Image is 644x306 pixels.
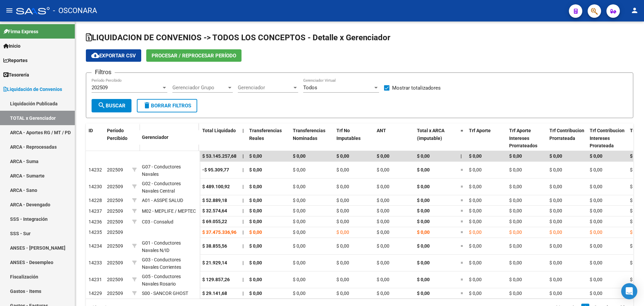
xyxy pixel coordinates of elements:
[469,153,482,159] span: $ 0,00
[143,101,151,109] mat-icon: delete
[549,208,562,213] span: $ 0,00
[202,243,227,249] span: $ 38.855,56
[469,198,482,203] span: $ 0,00
[91,51,99,59] mat-icon: cloud_download
[107,243,123,249] span: 202509
[630,184,643,189] span: $ 0,00
[202,291,227,296] span: $ 29.141,68
[3,28,38,35] span: Firma Express
[89,208,102,214] span: 14237
[461,243,463,249] span: =
[53,3,97,18] span: - OSCONARA
[3,86,62,93] span: Liquidación de Convenios
[293,260,306,265] span: $ 0,00
[107,128,127,141] span: Período Percibido
[417,167,430,172] span: $ 0,00
[417,260,430,265] span: $ 0,00
[243,153,244,159] span: |
[107,291,123,296] span: 202509
[200,123,240,153] datatable-header-cell: Total Liquidado
[243,184,244,189] span: |
[249,184,262,189] span: $ 0,00
[469,128,491,133] span: Trf Aporte
[509,198,522,203] span: $ 0,00
[377,219,389,224] span: $ 0,00
[89,277,102,282] span: 14231
[630,229,643,235] span: $ 0,00
[417,208,430,213] span: $ 0,00
[202,184,230,189] span: $ 489.100,92
[469,167,482,172] span: $ 0,00
[377,167,389,172] span: $ 0,00
[549,229,562,235] span: $ 0,00
[107,208,123,214] span: 202509
[142,181,181,194] span: G02 - Conductores Navales Central
[152,53,236,59] span: Procesar / Reprocesar período
[549,260,562,265] span: $ 0,00
[142,291,188,296] span: S00 - SANCOR GHOST
[377,128,386,133] span: ANT
[249,243,262,249] span: $ 0,00
[247,123,290,153] datatable-header-cell: Transferencias Reales
[89,184,102,189] span: 14230
[630,219,643,224] span: $ 0,00
[630,153,643,159] span: $ 0,00
[92,85,108,91] span: 202509
[139,130,200,145] datatable-header-cell: Gerenciador
[89,243,102,249] span: 14234
[336,243,349,249] span: $ 0,00
[243,128,244,133] span: |
[243,229,244,235] span: |
[509,243,522,249] span: $ 0,00
[461,198,463,203] span: =
[630,208,643,213] span: $ 0,00
[630,243,643,249] span: $ 0,00
[590,277,602,282] span: $ 0,00
[469,229,482,235] span: $ 0,00
[89,260,102,265] span: 14233
[631,6,639,14] mat-icon: person
[417,277,430,282] span: $ 0,00
[142,164,187,185] span: G07 - Conductores Navales [GEOGRAPHIC_DATA]
[377,229,389,235] span: $ 0,00
[249,128,282,141] span: Transferencias Reales
[417,243,430,249] span: $ 0,00
[98,103,125,109] span: Buscar
[336,291,349,296] span: $ 0,00
[336,208,349,213] span: $ 0,00
[98,101,106,109] mat-icon: search
[509,260,522,265] span: $ 0,00
[3,57,28,64] span: Reportes
[249,219,262,224] span: $ 0,00
[590,184,602,189] span: $ 0,00
[469,260,482,265] span: $ 0,00
[202,277,230,282] span: $ 129.857,26
[3,42,20,50] span: Inicio
[91,53,136,59] span: Exportar CSV
[549,277,562,282] span: $ 0,00
[243,219,244,224] span: |
[417,153,430,159] span: $ 0,00
[587,123,627,153] datatable-header-cell: Trf Contribucion Intereses Prorateada
[92,67,115,77] h3: Filtros
[202,208,227,213] span: $ 32.574,64
[590,153,602,159] span: $ 0,00
[107,229,123,235] span: 202509
[142,219,173,224] span: C03 - Consalud
[549,167,562,172] span: $ 0,00
[590,208,602,213] span: $ 0,00
[509,291,522,296] span: $ 0,00
[336,229,349,235] span: $ 0,00
[249,198,262,203] span: $ 0,00
[549,184,562,189] span: $ 0,00
[249,229,262,235] span: $ 0,00
[590,291,602,296] span: $ 0,00
[336,167,349,172] span: $ 0,00
[293,153,306,159] span: $ 0,00
[243,260,244,265] span: |
[249,167,262,172] span: $ 0,00
[377,243,389,249] span: $ 0,00
[461,208,463,213] span: =
[172,85,227,91] span: Gerenciador Grupo
[461,153,462,159] span: |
